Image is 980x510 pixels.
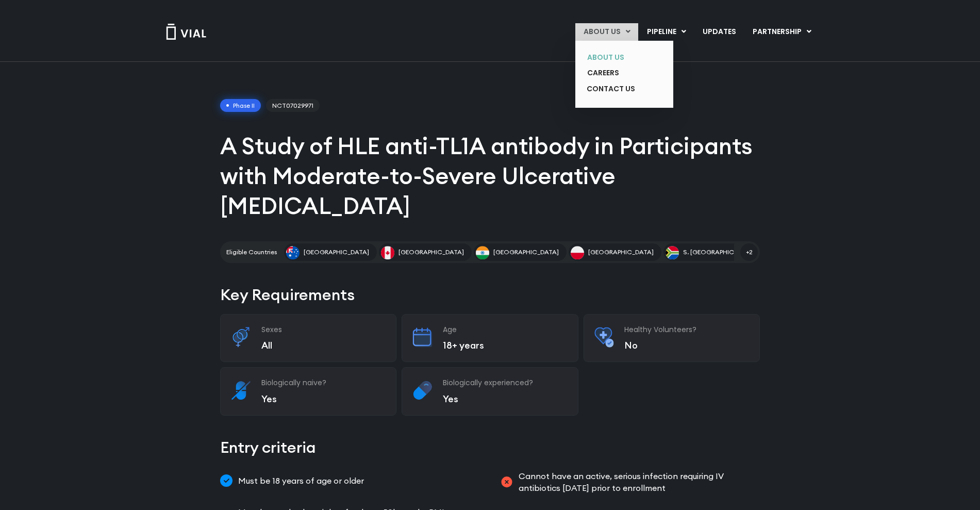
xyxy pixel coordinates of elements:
span: [GEOGRAPHIC_DATA] [398,248,464,257]
p: Yes [261,393,386,405]
p: Yes [443,393,568,405]
h3: Sexes [261,325,386,334]
a: ABOUT USMenu Toggle [575,23,638,41]
img: Canada [381,246,394,259]
a: CONTACT US [579,81,654,97]
span: Cannot have an active, serious infection requiring IV antibiotics [DATE] prior to enrollment [516,470,760,493]
span: [GEOGRAPHIC_DATA] [493,248,559,257]
h3: Healthy Volunteers? [624,325,749,334]
h2: Entry criteria [220,436,760,458]
p: All [261,339,386,351]
img: Vial Logo [165,24,207,40]
h2: Eligible Countries [226,248,277,257]
span: +2 [740,243,758,261]
p: No [624,339,749,351]
img: Poland [571,246,584,259]
h3: Biologically experienced? [443,378,568,387]
h3: Biologically naive? [261,378,386,387]
span: Must be 18 years of age or older [236,470,364,491]
span: Phase II [220,99,261,112]
span: NCT07029971 [266,99,320,112]
span: S. [GEOGRAPHIC_DATA] [683,248,756,257]
img: S. Africa [666,246,679,259]
a: ABOUT US [579,50,654,65]
a: CAREERS [579,65,654,81]
h2: Key Requirements [220,284,760,306]
img: India [476,246,489,259]
h3: Age [443,325,568,334]
span: [GEOGRAPHIC_DATA] [304,248,369,257]
span: [GEOGRAPHIC_DATA] [588,248,654,257]
h1: A Study of HLE anti-TL1A antibody in Participants with Moderate-to-Severe Ulcerative [MEDICAL_DATA] [220,131,760,221]
a: UPDATES [694,23,744,41]
a: PARTNERSHIPMenu Toggle [744,23,820,41]
img: Australia [286,246,300,259]
p: 18+ years [443,339,568,351]
a: PIPELINEMenu Toggle [639,23,694,41]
